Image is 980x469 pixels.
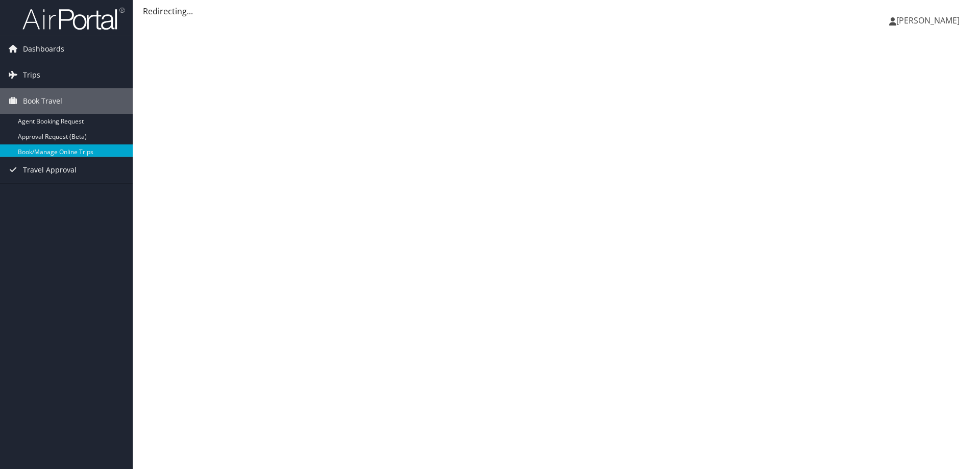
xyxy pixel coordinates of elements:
[896,15,960,26] span: [PERSON_NAME]
[889,5,970,36] a: [PERSON_NAME]
[22,7,125,31] img: airportal-logo.png
[23,88,62,114] span: Book Travel
[143,5,970,17] div: Redirecting...
[23,157,77,183] span: Travel Approval
[23,62,40,88] span: Trips
[23,36,64,62] span: Dashboards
